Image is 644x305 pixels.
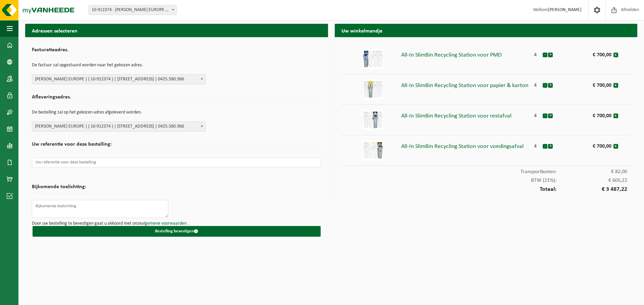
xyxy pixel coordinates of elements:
h2: Facturatieadres. [32,47,321,56]
span: FIKE EUROPE | ( 10-912374 ) | TOEKOMSTLAAN 52, 2200 HERENTALS | 0425.580.966 [32,122,206,132]
h2: Bijkomende toelichting: [32,184,86,193]
button: + [548,53,553,57]
button: - [543,83,547,88]
h2: Afleveringsadres. [32,94,321,103]
div: 4 [528,140,542,149]
h2: Uw referentie voor deze bestelling: [32,142,321,151]
h2: Adressen selecteren [25,24,328,37]
img: 01-001044 [363,140,383,160]
button: + [548,83,553,88]
div: € 700,00 [571,49,613,58]
div: € 700,00 [571,79,613,88]
div: All-In SlimBin Recycling Station voor papier & karton [401,79,528,89]
span: 10-912374 - FIKE EUROPE - HERENTALS [89,5,177,15]
div: 4 [528,110,542,119]
button: - [543,113,547,118]
button: + [548,144,553,149]
input: Uw referentie voor deze bestelling [32,157,321,167]
img: 01-001042 [363,49,383,69]
a: algemene voorwaarden . [142,221,189,226]
span: FIKE EUROPE | ( 10-912374 ) | TOEKOMSTLAAN 52, 2200 HERENTALS | 0425.580.966 [32,74,206,84]
span: € 3 487,22 [556,186,627,193]
span: 10-912374 - FIKE EUROPE - HERENTALS [89,5,176,15]
div: BTW (21%): [341,174,631,183]
span: € 605,22 [556,178,627,183]
button: x [613,113,618,118]
button: x [613,83,618,88]
div: 4 [528,79,542,88]
div: 4 [528,49,542,58]
strong: [PERSON_NAME] [548,7,582,12]
p: Door uw bestelling te bevestigen gaat u akkoord met onze [32,221,321,226]
button: x [613,53,618,57]
h2: Uw winkelmandje [335,24,638,37]
button: - [543,144,547,149]
button: Bestelling bevestigen [33,226,321,237]
div: Transportkosten: [341,166,631,174]
span: FIKE EUROPE | ( 10-912374 ) | TOEKOMSTLAAN 52, 2200 HERENTALS | 0425.580.966 [32,122,205,131]
p: De factuur zal opgestuurd worden naar het gekozen adres. [32,60,321,71]
p: De bestelling zal op het gekozen adres afgeleverd worden. [32,107,321,118]
div: Totaal: [341,183,631,193]
button: x [613,144,618,149]
img: 01-001043 [363,79,383,99]
span: FIKE EUROPE | ( 10-912374 ) | TOEKOMSTLAAN 52, 2200 HERENTALS | 0425.580.966 [32,75,205,84]
button: - [543,53,547,57]
img: 01-001041 [363,110,383,130]
span: € 82,00 [556,169,627,174]
div: € 700,00 [571,110,613,119]
div: All-In SlimBin Recycling Station voor restafval [401,110,528,119]
div: All-In SlimBin Recycling Station voor PMD [401,49,528,58]
div: € 700,00 [571,140,613,149]
button: + [548,113,553,118]
div: All-In SlimBin Recycling Station voor voedingsafval [401,140,528,150]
